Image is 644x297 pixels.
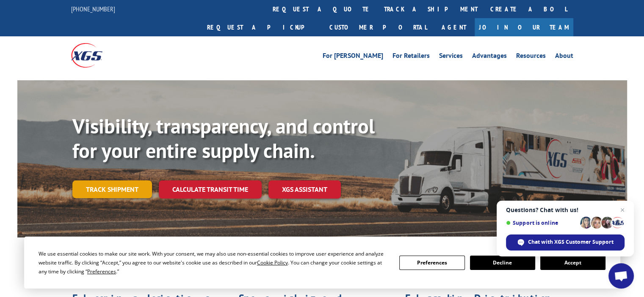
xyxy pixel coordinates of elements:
[392,52,430,62] a: For Retailers
[470,256,535,270] button: Decline
[475,18,573,36] a: Join Our Team
[516,52,546,62] a: Resources
[399,256,464,270] button: Preferences
[506,207,625,213] span: Questions? Chat with us!
[257,259,288,266] span: Cookie Policy
[159,180,262,199] a: Calculate transit time
[201,18,323,36] a: Request a pickup
[71,5,115,13] a: [PHONE_NUMBER]
[506,220,577,226] span: Support is online
[540,256,605,270] button: Accept
[72,113,375,163] b: Visibility, transparency, and control for your entire supply chain.
[72,180,152,198] a: Track shipment
[268,180,341,199] a: XGS ASSISTANT
[433,18,475,36] a: Agent
[439,52,463,62] a: Services
[87,268,116,275] span: Preferences
[24,237,620,289] div: Cookie Consent Prompt
[506,234,625,251] span: Chat with XGS Customer Support
[608,263,634,289] a: Open chat
[323,18,433,36] a: Customer Portal
[472,52,507,62] a: Advantages
[555,52,573,62] a: About
[39,249,389,276] div: We use essential cookies to make our site work. With your consent, we may also use non-essential ...
[528,238,614,246] span: Chat with XGS Customer Support
[323,52,383,62] a: For [PERSON_NAME]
